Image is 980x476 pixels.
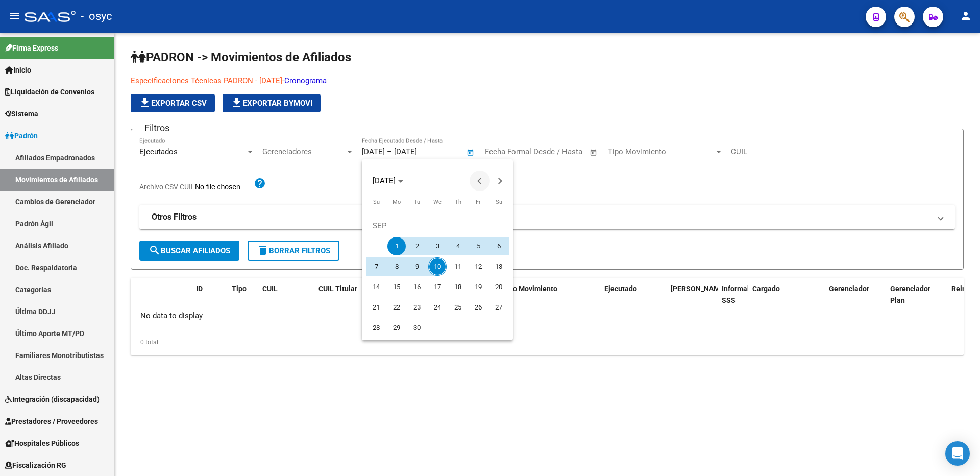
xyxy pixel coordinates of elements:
button: September 29, 2025 [386,318,407,338]
span: 10 [428,257,447,276]
span: We [433,199,442,205]
button: September 7, 2025 [366,256,386,277]
span: 3 [428,237,447,255]
span: 5 [469,237,487,255]
button: September 23, 2025 [407,297,427,318]
span: 22 [387,298,406,317]
span: 23 [408,298,426,317]
button: September 20, 2025 [488,277,509,297]
span: 7 [367,257,385,276]
button: September 14, 2025 [366,277,386,297]
button: September 9, 2025 [407,256,427,277]
span: 19 [469,278,487,296]
span: [DATE] [373,176,396,185]
button: September 19, 2025 [468,277,488,297]
button: September 12, 2025 [468,256,488,277]
button: September 17, 2025 [427,277,448,297]
span: 11 [449,257,467,276]
span: 15 [387,278,406,296]
button: September 30, 2025 [407,318,427,338]
span: 24 [428,298,447,317]
span: 8 [387,257,406,276]
button: September 5, 2025 [468,236,488,256]
button: September 2, 2025 [407,236,427,256]
button: September 1, 2025 [386,236,407,256]
span: Sa [496,199,502,205]
span: Tu [414,199,420,205]
span: 26 [469,298,487,317]
button: September 15, 2025 [386,277,407,297]
button: September 13, 2025 [488,256,509,277]
button: Choose month and year [369,172,407,190]
button: September 18, 2025 [448,277,468,297]
button: September 22, 2025 [386,297,407,318]
button: September 11, 2025 [448,256,468,277]
span: Su [373,199,380,205]
span: 28 [367,319,385,337]
span: 9 [408,257,426,276]
button: Next month [490,171,510,191]
span: 18 [449,278,467,296]
span: 14 [367,278,385,296]
button: Previous month [470,171,490,191]
span: Th [455,199,461,205]
span: Mo [393,199,401,205]
button: September 21, 2025 [366,297,386,318]
button: September 24, 2025 [427,297,448,318]
span: 25 [449,298,467,317]
button: September 8, 2025 [386,256,407,277]
span: 6 [489,237,508,255]
button: September 10, 2025 [427,256,448,277]
button: September 16, 2025 [407,277,427,297]
button: September 28, 2025 [366,318,386,338]
button: September 27, 2025 [488,297,509,318]
button: September 3, 2025 [427,236,448,256]
span: 27 [489,298,508,317]
span: Fr [476,199,481,205]
div: Open Intercom Messenger [945,441,970,466]
button: September 6, 2025 [488,236,509,256]
span: 13 [489,257,508,276]
span: 2 [408,237,426,255]
span: 12 [469,257,487,276]
span: 21 [367,298,385,317]
span: 20 [489,278,508,296]
td: SEP [366,216,509,236]
button: September 4, 2025 [448,236,468,256]
span: 4 [449,237,467,255]
span: 29 [387,319,406,337]
span: 16 [408,278,426,296]
button: September 26, 2025 [468,297,488,318]
span: 17 [428,278,447,296]
button: September 25, 2025 [448,297,468,318]
span: 1 [387,237,406,255]
span: 30 [408,319,426,337]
